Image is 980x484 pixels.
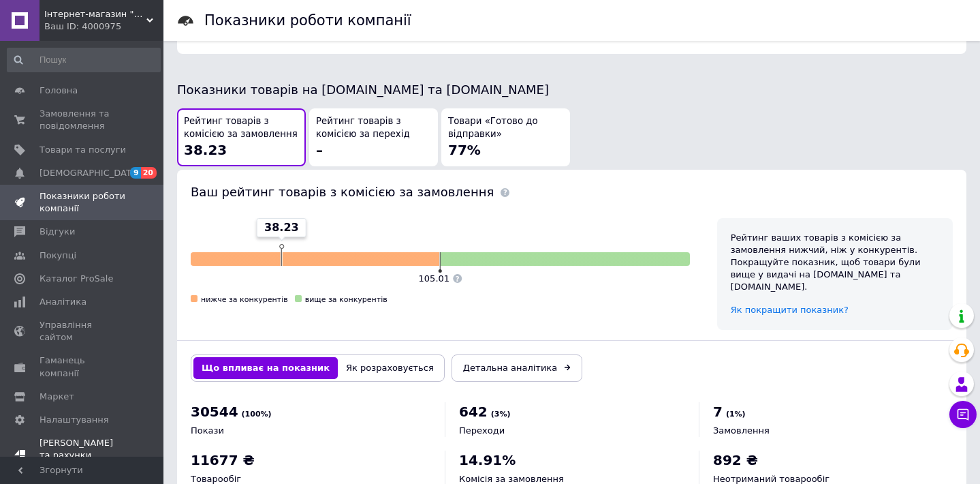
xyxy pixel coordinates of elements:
span: Товари «Готово до відправки» [448,115,563,140]
span: 30544 [191,404,238,420]
span: Рейтинг товарів з комісією за перехід [316,115,431,140]
span: Налаштування [39,414,109,426]
span: Показники товарів на [DOMAIN_NAME] та [DOMAIN_NAME] [177,82,549,97]
span: [PERSON_NAME] та рахунки [39,437,126,474]
span: (3%) [491,410,511,419]
span: Покази [191,425,224,436]
button: Рейтинг товарів з комісією за перехід– [309,108,438,166]
span: 11677 ₴ [191,452,255,468]
span: Покупці [39,249,76,262]
span: 38.23 [264,220,299,235]
span: [DEMOGRAPHIC_DATA] [39,167,140,179]
span: Аналітика [39,296,86,308]
span: Рейтинг товарів з комісією за замовлення [184,115,299,140]
span: Показники роботи компанії [39,190,126,215]
button: Чат з покупцем [949,401,977,428]
button: Що впливає на показник [193,357,338,379]
span: Товари та послуги [39,144,126,156]
h1: Показники роботи компанії [204,12,411,29]
span: 14.91% [459,452,516,468]
span: 77% [448,142,481,158]
span: Гаманець компанії [39,354,126,379]
span: 20 [141,167,157,179]
button: Товари «Готово до відправки»77% [441,108,570,166]
span: (1%) [726,410,746,419]
span: 892 ₴ [713,452,758,468]
span: Каталог ProSale [39,273,113,285]
span: 105.01 [419,273,450,284]
span: 9 [130,167,141,179]
button: Як розраховується [338,357,442,379]
button: Рейтинг товарів з комісією за замовлення38.23 [177,108,306,166]
span: 642 [459,404,488,420]
div: Ваш ID: 4000975 [44,20,163,33]
span: Замовлення та повідомлення [39,108,126,132]
a: Як покращити показник? [731,305,849,315]
span: (100%) [242,410,272,419]
span: Відгуки [39,226,75,238]
span: Замовлення [713,425,770,436]
a: Детальна аналітика [452,354,582,382]
span: вище за конкурентів [305,295,388,304]
input: Пошук [7,48,161,72]
span: нижче за конкурентів [201,295,288,304]
span: – [316,142,323,158]
span: 7 [713,404,723,420]
span: Маркет [39,391,74,403]
span: Комісія за замовлення [459,474,564,484]
div: Рейтинг ваших товарів з комісією за замовлення нижчий, ніж у конкурентів. Покращуйте показник, що... [731,232,939,294]
span: Управління сайтом [39,319,126,344]
span: 38.23 [184,142,227,158]
span: Головна [39,85,78,97]
span: Переходи [459,425,505,436]
span: Товарообіг [191,474,241,484]
span: Неотриманий товарообіг [713,474,829,484]
span: Ваш рейтинг товарів з комісією за замовлення [191,185,494,199]
span: Інтернет-магазин "TastyShop" [44,8,146,20]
